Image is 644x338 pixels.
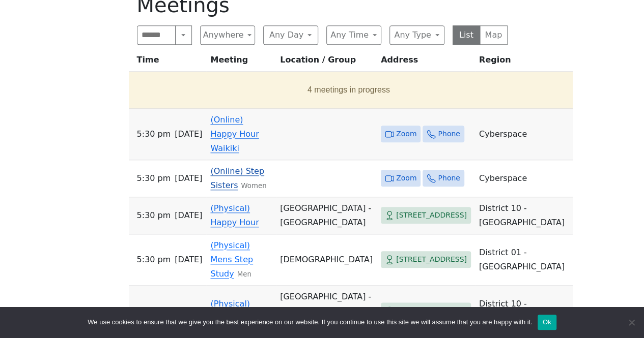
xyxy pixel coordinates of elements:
td: District 01 - [GEOGRAPHIC_DATA] [475,234,573,286]
span: 5:30 PM [137,171,171,186]
th: Time [129,53,207,72]
span: 5:30 PM [137,253,171,267]
span: [DATE] [175,304,202,318]
td: [DEMOGRAPHIC_DATA] [276,234,377,286]
a: (Physical) Solutions [210,299,250,323]
th: Region [475,53,573,72]
span: [STREET_ADDRESS] [396,253,467,266]
span: We use cookies to ensure that we give you the best experience on our website. If you continue to ... [88,317,532,327]
span: [DATE] [175,208,202,223]
span: 5:30 PM [137,304,171,318]
span: 5:30 PM [137,208,171,223]
button: Anywhere [200,25,255,45]
button: Any Day [263,25,318,45]
small: Women [241,182,266,190]
span: Phone [438,172,460,185]
th: Location / Group [276,53,377,72]
td: [GEOGRAPHIC_DATA] - near the [GEOGRAPHIC_DATA]. [276,286,377,337]
td: Cyberspace [475,160,573,197]
input: Search [137,25,176,45]
td: Cyberspace [475,109,573,160]
button: Map [480,25,508,45]
small: Men [237,270,251,278]
button: List [453,25,481,45]
span: 5:30 PM [137,127,171,141]
span: Phone [438,128,460,140]
span: [STREET_ADDRESS] [396,209,467,222]
td: [GEOGRAPHIC_DATA] - [GEOGRAPHIC_DATA] [276,197,377,234]
a: (Online) Step Sisters [210,166,264,190]
span: [STREET_ADDRESS] [396,304,467,317]
a: (Physical) Mens Step Study [210,240,253,279]
span: Zoom [396,128,416,140]
button: Search [175,25,191,45]
td: District 10 - [GEOGRAPHIC_DATA] [475,286,573,337]
td: District 10 - [GEOGRAPHIC_DATA] [475,197,573,234]
th: Address [377,53,475,72]
a: (Physical) Happy Hour [210,203,259,227]
span: [DATE] [175,171,202,186]
span: [DATE] [175,253,202,267]
button: 4 meetings in progress [133,76,565,104]
span: Zoom [396,172,416,185]
button: Any Time [326,25,381,45]
button: Any Type [389,25,444,45]
button: Ok [538,315,556,330]
span: No [626,317,636,327]
th: Meeting [206,53,276,72]
a: (Online) Happy Hour Waikiki [210,115,259,153]
span: [DATE] [175,127,202,141]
